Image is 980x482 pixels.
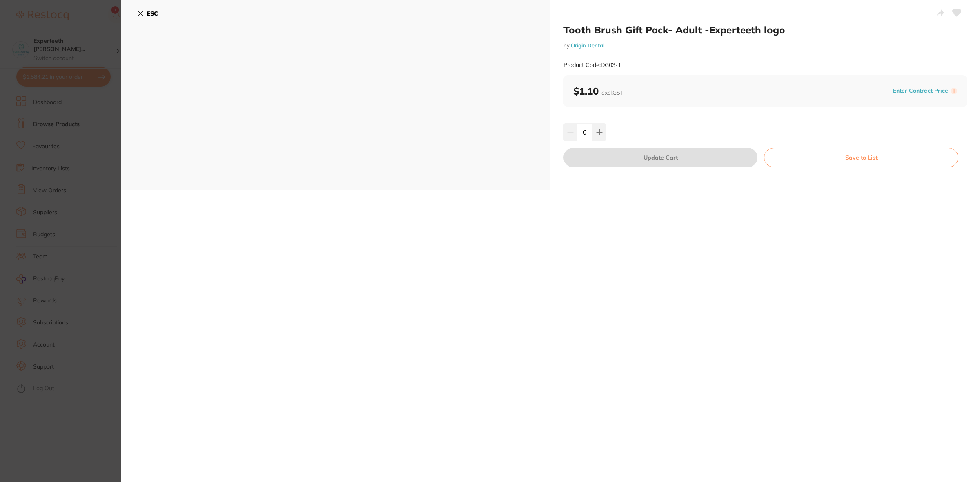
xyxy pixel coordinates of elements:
[601,89,624,96] span: excl. GST
[764,148,958,167] button: Save to List
[563,62,621,69] small: Product Code: DG03-1
[137,7,158,20] button: ESC
[563,42,967,49] small: by
[571,42,604,49] a: Origin Dental
[563,24,967,36] h2: Tooth Brush Gift Pack- Adult -Experteeth logo
[573,85,624,97] b: $1.10
[951,88,957,94] label: i
[563,148,757,167] button: Update Cart
[891,87,951,95] button: Enter Contract Price
[147,10,158,17] b: ESC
